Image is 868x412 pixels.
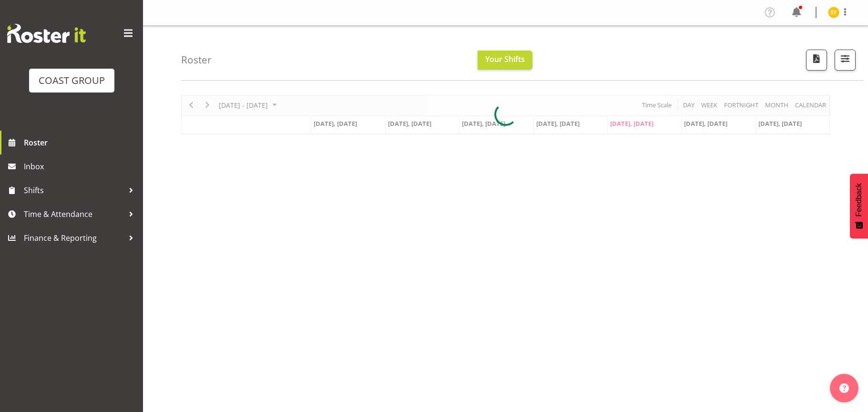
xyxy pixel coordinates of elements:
[850,174,868,238] button: Feedback - Show survey
[24,159,138,174] span: Inbox
[485,54,525,64] span: Your Shifts
[24,231,124,245] span: Finance & Reporting
[24,135,138,150] span: Roster
[478,51,532,70] button: Your Shifts
[835,50,856,71] button: Filter Shifts
[181,54,212,65] h4: Roster
[24,183,124,197] span: Shifts
[39,73,105,88] div: COAST GROUP
[24,207,124,221] span: Time & Attendance
[806,50,827,71] button: Download a PDF of the roster according to the set date range.
[839,383,849,393] img: help-xxl-2.png
[855,183,863,216] span: Feedback
[828,7,839,18] img: seon-young-belding8911.jpg
[7,24,86,43] img: Rosterit website logo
